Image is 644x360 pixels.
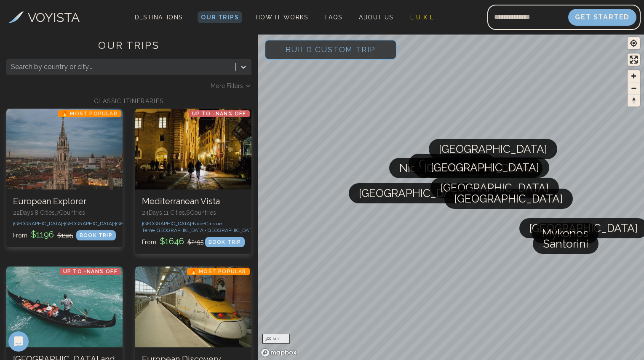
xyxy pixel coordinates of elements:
button: Find my location [628,37,640,49]
span: Mykonos [542,223,588,243]
button: Get Started [568,9,636,26]
button: Reset bearing to north [628,94,640,107]
span: $ 1196 [29,229,56,240]
a: Mapbox homepage [260,348,297,357]
span: FAQs [325,14,342,21]
span: [GEOGRAPHIC_DATA] [424,158,532,178]
a: Mediterranean VistaUp to -NaN% OFFMediterranean Vista24Days,11 Cities,6Countries[GEOGRAPHIC_DATA]... [135,109,251,254]
span: [GEOGRAPHIC_DATA] • [64,221,115,227]
a: Our Trips [198,11,242,23]
span: Nice • [193,221,205,227]
span: [GEOGRAPHIC_DATA] [431,157,539,178]
span: Santorini [543,234,588,254]
span: Cinque Terre [419,154,485,174]
p: Up to -NaN% OFF [60,268,121,275]
input: Email address [487,7,568,27]
span: [GEOGRAPHIC_DATA] [359,183,467,203]
span: About Us [359,14,393,21]
h3: Mediterranean Vista [142,196,245,207]
button: Enter fullscreen [628,53,640,66]
button: Zoom out [628,82,640,94]
span: Destinations [131,11,186,35]
span: [GEOGRAPHIC_DATA] [441,178,549,198]
button: Build Custom Trip [265,40,397,60]
p: 🔥 Most Popular [187,268,250,275]
span: [GEOGRAPHIC_DATA] [439,139,547,159]
span: [GEOGRAPHIC_DATA] [529,218,638,238]
span: $ 1646 [158,236,186,246]
button: Zoom in [628,70,640,82]
span: [GEOGRAPHIC_DATA] • [115,221,166,227]
div: BOOK TRIP [76,230,116,240]
canvas: Map [258,33,644,360]
h1: OUR TRIPS [6,39,251,59]
a: European Explorer🔥 Most PopularEuropean Explorer22Days,8 Cities,7Countries[GEOGRAPHIC_DATA]•[GEOG... [6,109,123,247]
span: $ 1595 [57,232,73,239]
p: 🔥 Most Popular [58,110,121,117]
span: [GEOGRAPHIC_DATA] • [142,221,193,227]
p: Up to -NaN% OFF [189,110,250,117]
div: 300 km [262,334,290,344]
div: Open Intercom Messenger [8,331,29,352]
span: Nice [399,158,423,178]
h3: VOYISTA [28,8,80,27]
span: More Filters [211,82,243,90]
span: [GEOGRAPHIC_DATA] [454,189,563,209]
span: How It Works [256,14,308,21]
p: 22 Days, 8 Cities, 7 Countr ies [13,208,116,217]
div: BOOK TRIP [205,237,245,247]
p: From [142,235,203,247]
a: VOYISTA [8,8,80,27]
span: [GEOGRAPHIC_DATA] • [206,227,257,233]
span: Our Trips [201,14,239,21]
a: About Us [355,11,396,23]
p: From [13,229,73,240]
span: L U X E [410,14,434,21]
img: Voyista Logo [8,11,24,23]
p: 24 Days, 11 Cities, 6 Countr ies [142,208,245,217]
h2: CLASSIC ITINERARIES [6,97,251,105]
a: L U X E [407,11,438,23]
h3: European Explorer [13,196,116,207]
span: Build Custom Trip [272,32,390,67]
a: How It Works [252,11,312,23]
a: FAQs [322,11,346,23]
span: [GEOGRAPHIC_DATA] • [13,221,64,227]
span: [GEOGRAPHIC_DATA] • [155,227,206,233]
span: $ 2195 [187,239,203,245]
